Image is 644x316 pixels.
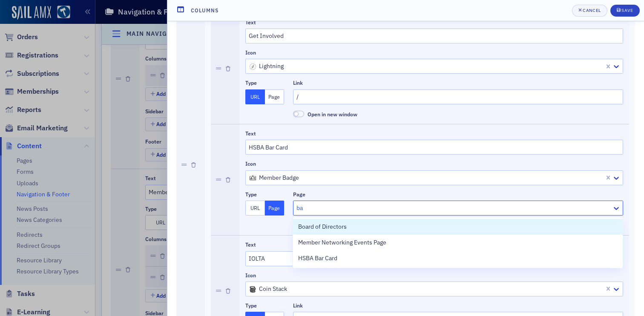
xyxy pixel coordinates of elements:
[191,6,219,14] h4: Columns
[265,201,285,215] button: Page
[245,89,265,104] button: URL
[245,302,257,309] div: Type
[293,302,303,309] div: Link
[308,111,357,118] span: Open in new window
[245,201,265,215] button: URL
[245,191,257,198] div: Type
[293,191,305,198] div: Page
[245,161,256,167] div: Icon
[298,238,386,247] span: Member Networking Events Page
[245,49,256,56] div: Icon
[265,89,285,104] button: Page
[245,130,256,137] div: Text
[293,111,304,117] span: Open in new window
[583,8,601,13] div: Cancel
[298,254,337,263] span: HSBA Bar Card
[298,222,347,231] span: Board of Directors
[245,272,256,279] div: Icon
[245,80,257,86] div: Type
[572,5,607,17] button: Cancel
[621,8,633,13] div: Save
[245,19,256,26] div: Text
[293,80,303,86] div: Link
[245,241,256,248] div: Text
[610,5,640,17] button: Save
